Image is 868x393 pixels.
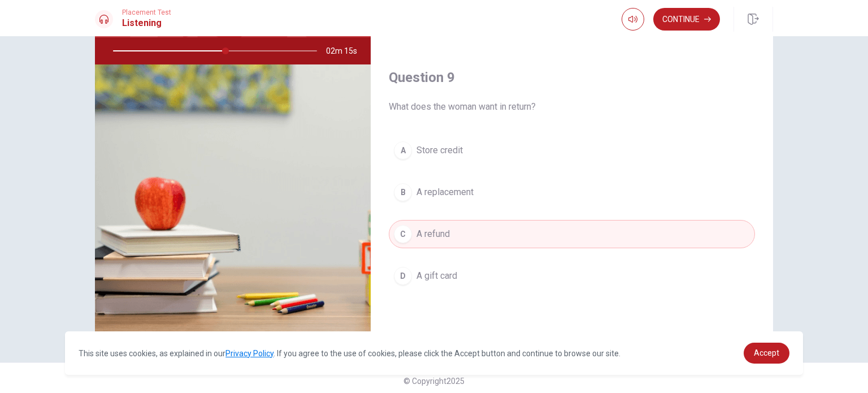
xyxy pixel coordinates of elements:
div: B [394,183,412,201]
span: Store credit [416,144,463,157]
div: cookieconsent [65,331,803,375]
button: Continue [653,8,720,31]
button: DA gift card [389,262,755,290]
h1: Listening [122,16,171,30]
button: AStore credit [389,136,755,165]
h4: Question 9 [389,68,755,87]
span: A gift card [416,269,457,283]
span: What does the woman want in return? [389,100,755,114]
button: BA replacement [389,178,755,206]
span: © Copyright 2025 [403,377,465,386]
a: Privacy Policy [225,349,274,358]
span: Placement Test [122,8,171,16]
a: dismiss cookie message [744,343,789,364]
span: 02m 15s [326,37,366,64]
span: A refund [416,227,450,241]
span: A replacement [416,185,474,199]
div: A [394,141,412,159]
span: This site uses cookies, as explained in our . If you agree to the use of cookies, please click th... [79,349,620,358]
div: C [394,225,412,243]
img: Returning an Item [95,64,371,340]
div: D [394,267,412,285]
span: Accept [754,348,779,357]
button: CA refund [389,220,755,248]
